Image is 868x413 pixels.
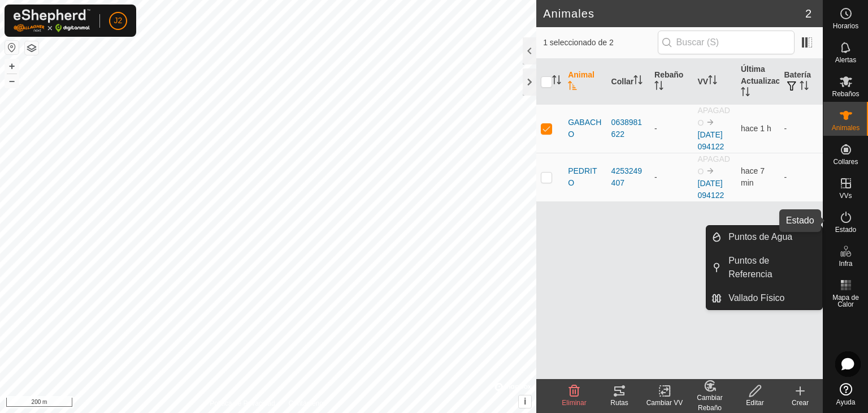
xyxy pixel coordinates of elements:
a: [DATE] 094122 [698,179,724,200]
span: 2 [805,5,811,22]
p-sorticon: Activar para ordenar [633,77,643,86]
img: Logo Gallagher [14,9,90,32]
span: Collares [833,158,858,165]
span: 22 ago 2025, 12:33 [741,166,765,187]
a: Contáctenos [289,398,327,408]
p-sorticon: Activar para ordenar [552,77,561,86]
a: Vallado Físico [722,287,822,309]
th: Rebaño [650,59,693,105]
span: i [524,397,526,406]
span: Eliminar [562,399,586,407]
th: Animal [563,59,606,105]
li: Puntos de Agua [706,226,822,248]
th: Collar [607,59,650,105]
span: PEDRITO [568,165,602,189]
span: Vallado Físico [728,291,784,305]
div: - [654,171,688,183]
th: Batería [779,59,823,105]
button: + [5,59,19,73]
span: APAGADO [698,154,730,176]
th: VV [693,59,736,105]
div: Editar [732,398,778,408]
span: Infra [839,260,852,267]
div: Rutas [597,398,642,408]
a: [DATE] 094122 [698,130,724,151]
p-sorticon: Activar para ordenar [741,89,750,98]
li: Vallado Físico [706,287,822,309]
span: Mapa de Calor [826,294,865,308]
p-sorticon: Activar para ordenar [800,83,809,92]
h2: Animales [543,7,805,20]
span: GABACHO [568,117,602,140]
img: hasta [706,118,715,127]
span: VVs [839,192,852,199]
a: Puntos de Referencia [722,249,822,286]
td: - [779,104,823,153]
button: Capas del Mapa [25,41,38,55]
div: Crear [778,398,823,408]
a: Política de Privacidad [210,398,275,408]
span: Animales [832,124,860,131]
span: APAGADO [698,106,730,127]
input: Buscar (S) [658,31,795,54]
button: i [519,395,531,408]
button: Restablecer Mapa [5,41,19,54]
button: – [5,74,19,88]
div: Cambiar VV [642,398,687,408]
div: - [654,123,688,135]
span: Rebaños [832,91,859,97]
div: Cambiar Rebaño [687,393,732,413]
div: 4253249407 [611,165,645,189]
span: 22 ago 2025, 11:32 [741,124,771,133]
span: Alertas [835,57,856,63]
span: Puntos de Agua [728,230,792,244]
th: Última Actualización [736,59,779,105]
p-sorticon: Activar para ordenar [568,83,577,92]
span: J2 [114,15,123,27]
td: - [779,153,823,201]
span: 1 seleccionado de 2 [543,37,657,49]
span: Ayuda [836,399,856,406]
li: Puntos de Referencia [706,249,822,286]
img: hasta [706,166,715,175]
span: Horarios [833,23,858,29]
span: Estado [835,226,856,233]
div: 0638981622 [611,117,645,140]
p-sorticon: Activar para ordenar [708,77,717,86]
p-sorticon: Activar para ordenar [654,83,663,92]
a: Puntos de Agua [722,226,822,248]
a: Ayuda [823,378,868,410]
span: Puntos de Referencia [728,254,815,281]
